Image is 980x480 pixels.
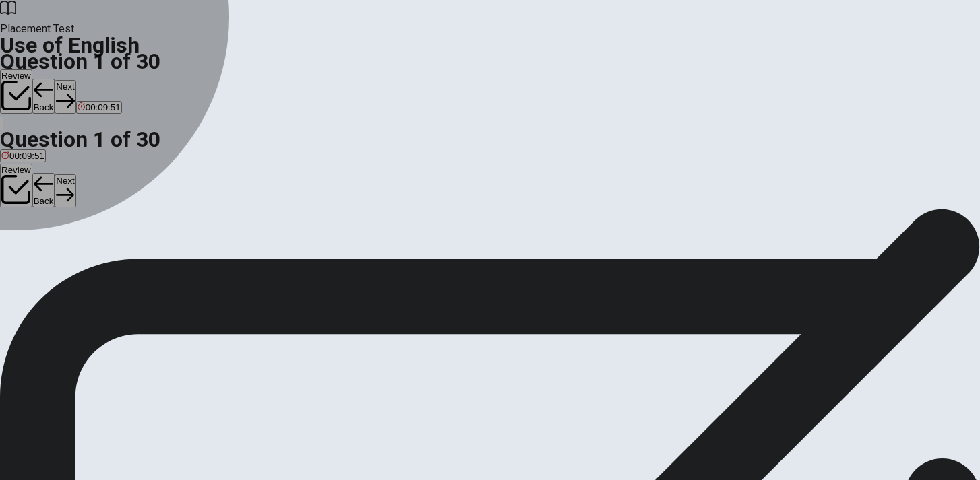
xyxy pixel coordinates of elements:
button: Next [55,174,75,207]
span: 00:09:51 [86,102,121,112]
button: Back [32,173,55,208]
button: 00:09:51 [76,101,122,114]
button: Back [32,79,55,114]
button: Next [55,80,75,113]
span: 00:09:51 [9,151,44,161]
